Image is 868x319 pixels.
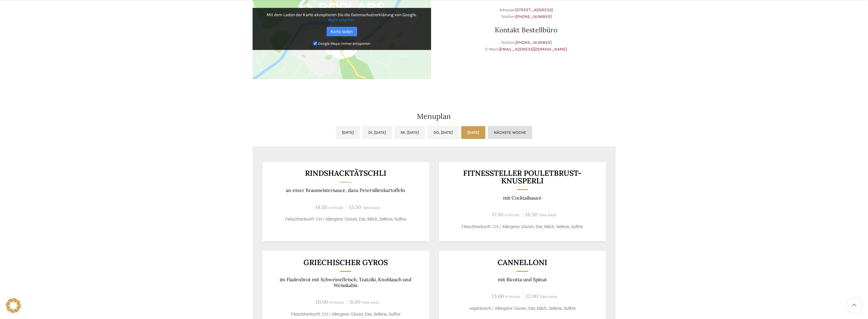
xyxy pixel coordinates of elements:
[362,206,380,210] span: Take-Away
[316,299,328,305] span: 10.00
[446,277,598,282] p: mit Ricotta und Spinat
[539,213,557,217] span: Take-Away
[492,293,504,300] span: 13.00
[505,213,520,217] span: In-House
[446,259,598,266] h3: Cannelloni
[526,211,538,218] span: 16.50
[318,41,370,45] small: Google Maps immer entsperren
[270,259,422,266] h3: Griechischer Gyros
[330,300,345,305] span: In-House
[437,39,616,53] p: Telefon: E-Mail:
[446,169,598,184] h3: Fitnessteller Pouletbrust-Knusperli
[427,126,459,139] a: Do, [DATE]
[515,7,553,12] a: [STREET_ADDRESS]
[315,204,327,211] span: 14.50
[253,113,616,120] h2: Menuplan
[270,169,422,177] h3: RINDSHACKTÄTSCHLI
[362,300,380,305] span: Take-Away
[515,14,552,19] a: [PHONE_NUMBER]
[446,195,598,201] p: mit Cocktailsauce
[461,126,485,139] a: [DATE]
[446,305,598,312] p: vegetarisch / Allergene: Gluten, Eier, Milch, Sellerie, Sulfite
[526,293,538,300] span: 12.00
[395,126,425,139] a: Mi, [DATE]
[505,295,520,299] span: In-House
[499,47,567,52] a: [EMAIL_ADDRESS][DOMAIN_NAME]
[539,295,557,299] span: Take-Away
[847,298,862,313] a: Scroll to top button
[350,299,361,305] span: 9.00
[270,311,422,317] p: Fleischherkunft: CH / Allergene: Gluten, Eier, Sellerie, Sulfite
[270,187,422,193] p: an einer Braumeistersauce, dazu Petersilienkartoffeln
[328,206,343,210] span: In-House
[270,277,422,289] p: im Fladenbrot mit Schweinefleisch, Tzatziki, Knoblauch und Weisskabis
[270,216,422,222] p: Fleischherkunft: CH / Allergene: Gluten, Eier, Milch, Sellerie, Sulfite
[437,27,616,33] h3: Kontakt Bestellbüro
[488,126,532,139] a: Nächste Woche
[492,211,504,218] span: 17.50
[327,27,357,36] a: Karte laden
[336,126,360,139] a: [DATE]
[328,17,355,23] a: Mehr erfahren
[257,12,427,23] p: Mit dem Laden der Karte akzeptieren Sie die Datenschutzerklärung von Google.
[362,126,392,139] a: Di, [DATE]
[349,204,361,211] span: 13.50
[313,41,317,45] input: Google Maps immer entsperren
[446,224,598,230] p: Fleischherkunft: CH / Allergene: Gluten, Eier, Milch, Sellerie, Sulfite
[515,40,552,45] a: [PHONE_NUMBER]
[437,7,616,20] p: Adresse: Telefon:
